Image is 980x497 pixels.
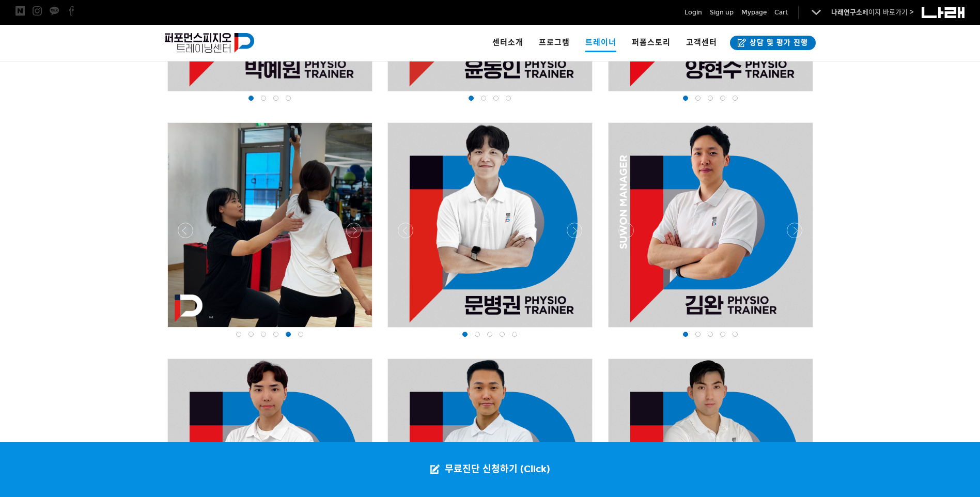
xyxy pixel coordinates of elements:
[831,8,914,17] a: 나래연구소페이지 바로가기 >
[632,38,671,47] span: 퍼폼스토리
[420,442,561,497] a: 무료진단 신청하기 (Click)
[624,25,678,61] a: 퍼폼스토리
[539,38,570,47] span: 프로그램
[578,25,624,61] a: 트레이너
[492,38,523,47] span: 센터소개
[746,38,808,48] span: 상담 및 평가 진행
[585,34,616,52] span: 트레이너
[531,25,578,61] a: 프로그램
[831,8,862,17] strong: 나래연구소
[730,36,816,50] a: 상담 및 평가 진행
[710,7,734,18] a: Sign up
[741,7,767,18] a: Mypage
[678,25,725,61] a: 고객센터
[774,7,788,18] a: Cart
[485,25,531,61] a: 센터소개
[685,7,702,18] a: Login
[686,38,717,47] span: 고객센터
